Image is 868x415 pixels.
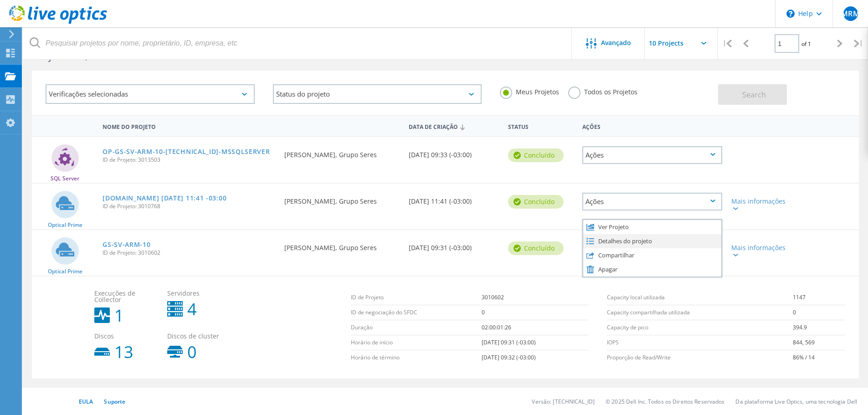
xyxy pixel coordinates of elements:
div: Ações [582,146,722,164]
b: 13 [114,344,134,360]
span: ID de Projeto: 3013503 [103,157,275,163]
b: 0 [187,344,197,360]
div: Data de Criação [404,118,503,135]
td: [DATE] 09:32 (-03:00) [482,350,589,365]
div: Status [503,118,578,134]
div: Status do projeto [273,84,482,104]
div: Concluído [508,241,564,255]
td: Horário de término [351,350,482,365]
span: ID de Projeto: 3010768 [103,204,275,209]
span: ID de Projeto: 3010602 [103,250,275,256]
div: Nome do Projeto [98,118,280,134]
div: [PERSON_NAME], Grupo Seres [280,184,404,214]
div: Concluído [508,149,564,162]
div: | [718,27,736,60]
svg: \n [786,10,795,18]
span: Discos [94,333,158,339]
div: [PERSON_NAME], Grupo Seres [280,137,404,167]
label: Meus Projetos [500,87,559,95]
td: 0 [793,305,845,320]
div: Apagar [583,262,721,277]
span: Execuções de Collector [94,290,158,303]
td: Duração [351,320,482,335]
span: SQL Server [51,176,79,181]
td: [DATE] 09:31 (-03:00) [482,335,589,350]
td: IOPS [607,335,792,350]
b: 1 [114,307,124,324]
a: Live Optics Dashboard [9,19,107,26]
span: of 1 [801,40,811,48]
td: 0 [482,305,589,320]
li: Versão: [TECHNICAL_ID] [532,398,595,405]
span: Optical Prime [48,269,82,274]
td: ID de Projeto [351,290,482,305]
div: [PERSON_NAME], Grupo Seres [280,230,404,260]
td: ID de negociação do SFDC [351,305,482,320]
td: 3010602 [482,290,589,305]
button: Search [718,84,787,105]
td: Capacity de pico [607,320,792,335]
li: © 2025 Dell Inc. Todos os Direitos Reservados [606,398,724,405]
a: GS-SV-ARM-10 [103,241,150,248]
div: Detalhes do projeto [583,234,721,248]
div: Concluído [508,195,564,209]
td: 844, 569 [793,335,845,350]
a: Suporte [104,398,125,405]
td: 86% / 14 [793,350,845,365]
a: OP-GS-SV-ARM-10-[TECHNICAL_ID]-MSSQLSERVER [103,149,270,155]
div: [DATE] 09:31 (-03:00) [404,230,503,260]
td: Proporção de Read/Write [607,350,792,365]
span: Avançado [601,40,631,46]
b: 4 [187,301,197,318]
td: Capacity local utilizada [607,290,792,305]
span: Discos de cluster [167,333,231,339]
div: Mais informações [731,198,788,211]
a: EULA [79,398,93,405]
td: Horário de início [351,335,482,350]
a: [DOMAIN_NAME] [DATE] 11:41 -03:00 [103,195,226,201]
td: 02:00:01:26 [482,320,589,335]
div: [DATE] 09:33 (-03:00) [404,137,503,167]
input: Pesquisar projetos por nome, proprietário, ID, empresa, etc [23,27,572,59]
span: Optical Prime [48,222,82,228]
div: Ver Projeto [583,220,721,234]
div: Compartilhar [583,248,721,262]
span: MRM [841,10,859,17]
span: Search [742,90,766,100]
td: 394.9 [793,320,845,335]
li: Da plataforma Live Optics, uma tecnologia Dell [735,398,857,405]
div: | [849,27,868,60]
span: Servidores [167,290,231,297]
td: 1147 [793,290,845,305]
div: [DATE] 11:41 (-03:00) [404,184,503,214]
div: Verificações selecionadas [46,84,255,104]
div: Ações [578,118,727,134]
td: Capacity compartilhada utilizada [607,305,792,320]
div: Ações [582,193,722,210]
div: Mais informações [731,245,788,257]
label: Todos os Projetos [568,87,637,95]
